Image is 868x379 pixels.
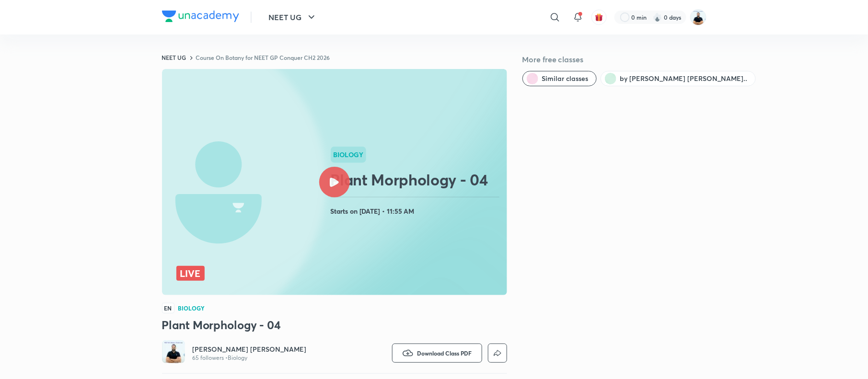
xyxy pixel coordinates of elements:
img: Subhash Chandra Yadav [690,9,706,25]
span: Download Class PDF [417,349,472,357]
img: Avatar [162,340,185,363]
span: Similar classes [542,74,589,83]
button: NEET UG [263,8,323,27]
a: Course On Botany for NEET GP Conquer CH2 2026 [196,54,330,61]
button: by Subhash Chandra Yadav [601,71,756,86]
a: Company Logo [162,11,239,24]
h4: Starts on [DATE] • 11:55 AM [331,205,503,218]
img: avatar [595,13,603,22]
h3: Plant Morphology - 04 [162,317,507,333]
span: EN [162,303,174,313]
a: [PERSON_NAME] [PERSON_NAME] [193,345,307,354]
p: 65 followers • Biology [193,354,307,362]
button: Similar classes [522,71,597,86]
span: by Subhash Chandra Yadav [620,74,748,83]
img: streak [653,12,662,22]
h2: Plant Morphology - 04 [331,170,503,189]
img: Company Logo [162,11,239,22]
a: NEET UG [162,54,186,61]
h5: More free classes [522,54,706,65]
a: Avatar [162,340,185,366]
button: Download Class PDF [392,344,482,363]
button: avatar [591,10,607,25]
h4: Biology [178,305,205,311]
